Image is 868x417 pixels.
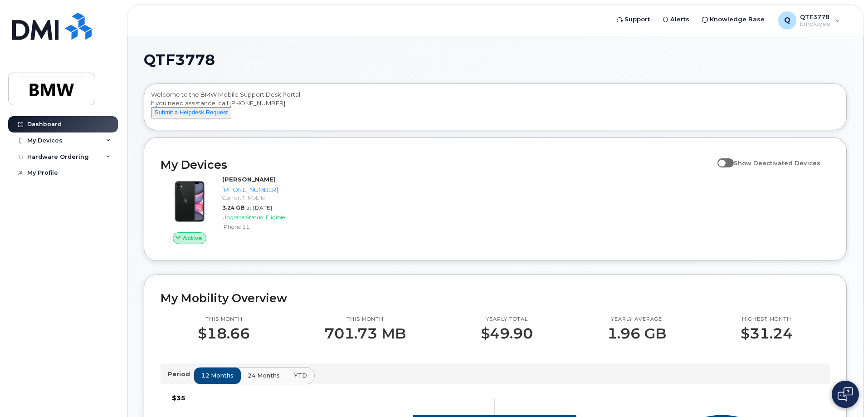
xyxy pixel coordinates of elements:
h2: My Mobility Overview [161,291,830,305]
p: Yearly average [607,316,666,323]
a: Submit a Helpdesk Request [151,108,231,116]
span: Upgrade Status: [222,214,264,221]
span: Eligible [266,214,285,221]
button: Submit a Helpdesk Request [151,107,231,118]
p: Period [168,370,194,378]
span: Active [183,234,202,242]
p: Yearly total [481,316,533,323]
strong: [PERSON_NAME] [222,176,276,183]
div: Welcome to the BMW Mobile Support Desk Portal If you need assistance, call [PHONE_NUMBER]. [151,90,839,127]
span: Show Deactivated Devices [734,159,820,167]
p: This month [324,316,406,323]
p: Highest month [741,316,793,323]
a: Active[PERSON_NAME][PHONE_NUMBER]Carrier: T-Mobile3.24 GBat [DATE]Upgrade Status:EligibleiPhone 11 [161,175,320,244]
span: 24 months [248,371,280,380]
span: at [DATE] [246,204,272,211]
p: $18.66 [198,325,250,342]
div: [PHONE_NUMBER] [222,186,316,194]
span: QTF3778 [144,53,215,67]
img: Open chat [838,387,853,402]
div: Carrier: T-Mobile [222,194,316,201]
p: 701.73 MB [324,325,406,342]
img: iPhone_11.jpg [168,180,211,223]
input: Show Deactivated Devices [717,154,725,162]
tspan: $35 [172,394,185,402]
p: $31.24 [741,325,793,342]
p: $49.90 [481,325,533,342]
p: This month [198,316,250,323]
p: 1.96 GB [607,325,666,342]
span: 3.24 GB [222,204,244,211]
div: iPhone 11 [222,223,316,231]
h2: My Devices [161,158,713,172]
span: YTD [294,371,307,380]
